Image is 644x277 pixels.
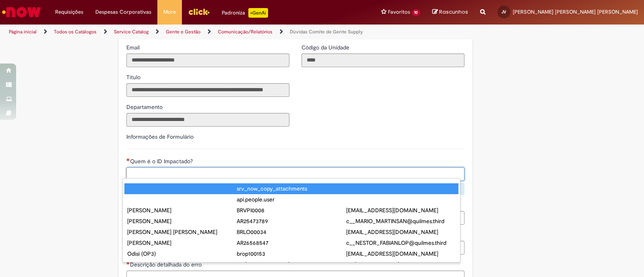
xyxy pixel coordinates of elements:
[237,195,346,203] div: api.people.user
[237,250,346,258] div: brop100153
[237,217,346,225] div: AR25473789
[123,182,460,262] ul: Quem é o ID Impactado?
[127,228,237,236] div: [PERSON_NAME] [PERSON_NAME]
[127,206,237,214] div: [PERSON_NAME]
[127,261,237,269] div: "/><script Bar
[346,206,456,214] div: [EMAIL_ADDRESS][DOMAIN_NAME]
[237,239,346,247] div: AR26568547
[237,206,346,214] div: BRVPI0008
[346,250,456,258] div: [EMAIL_ADDRESS][DOMAIN_NAME]
[346,261,456,269] div: a@[DOMAIN_NAME]
[127,250,237,258] div: Odisi (OP3)
[237,185,346,193] div: srv_now_copy_attachments
[127,217,237,225] div: [PERSON_NAME]
[346,228,456,236] div: [EMAIL_ADDRESS][DOMAIN_NAME]
[237,261,346,269] div: a@[DOMAIN_NAME]
[346,239,456,247] div: c__NESTOR_FABIANLOP@quilmes.third
[237,228,346,236] div: BRLO00034
[127,239,237,247] div: [PERSON_NAME]
[346,217,456,225] div: c__MARIO_MARTINSAN@quilmes.third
